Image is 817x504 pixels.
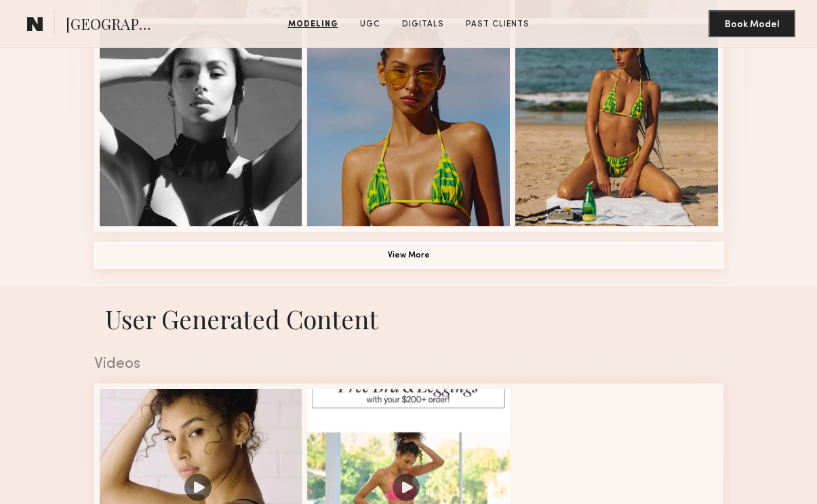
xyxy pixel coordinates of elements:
[94,356,723,372] div: Videos
[460,18,535,30] a: Past Clients
[397,18,450,30] a: Digitals
[283,18,344,30] a: Modeling
[66,14,160,37] span: [GEOGRAPHIC_DATA] N.
[94,242,723,269] button: View More
[709,18,795,29] a: Book Model
[355,18,386,30] a: UGC
[709,10,795,37] button: Book Model
[83,302,734,335] h1: User Generated Content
